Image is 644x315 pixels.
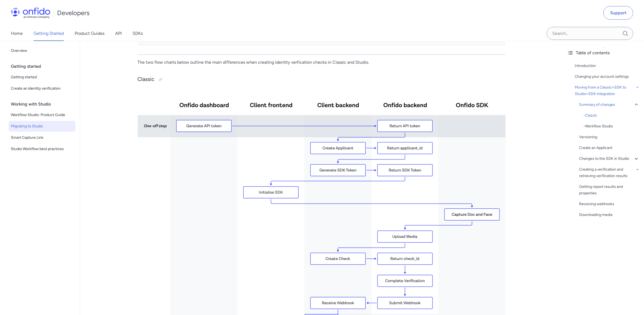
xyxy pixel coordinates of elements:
[9,83,75,94] a: Create an identity verification
[115,26,122,41] a: API
[9,110,75,120] a: Workflow Studio: Product Guide
[11,134,73,141] span: Smart Capture Link
[34,26,64,41] a: Getting Started
[579,166,640,179] a: Creating a verification and retrieving verification results
[583,123,640,130] a: -Workflow Studio
[9,132,75,143] a: Smart Capture Link
[575,63,640,69] a: Introduction
[579,155,640,162] a: Changes to the SDK in Studio
[579,101,640,108] a: Summary of changes
[579,145,640,151] a: Create an Applicant
[579,212,640,218] a: Downloading media
[11,123,73,130] span: Migrating to Studio
[575,73,640,80] a: Changing your account settings
[11,99,78,110] div: Working with Studio
[75,26,104,41] a: Product Guides
[575,84,640,97] a: Moving from a Classic+SDK to Studio+SDK integration
[579,134,640,140] a: Versioning
[11,8,50,18] img: Onfido Logo
[11,146,73,152] span: Studio Workflow best practices
[583,112,640,119] div: - Classic
[11,48,73,54] span: Overview
[138,59,506,66] p: The two flow charts below outline the main differences when creating identity verfication checks ...
[11,85,73,92] span: Create an identity verification
[11,26,23,41] a: Home
[9,72,75,83] a: Getting started
[11,74,73,80] span: Getting started
[583,112,640,119] a: -Classic
[9,45,75,56] a: Overview
[583,123,640,130] div: - Workflow Studio
[547,27,633,40] input: Onfido search input field
[11,61,78,72] div: Getting started
[9,144,75,154] a: Studio Workflow best practices
[579,184,640,197] a: Getting report results and properties
[9,121,75,132] a: Migrating to Studio
[133,26,143,41] a: SDKs
[138,75,506,84] h3: Classic
[57,9,90,17] h1: Developers
[579,201,640,207] a: Receiving webhooks
[567,50,640,56] div: Table of contents
[603,6,633,20] a: Support
[11,112,73,118] span: Workflow Studio: Product Guide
